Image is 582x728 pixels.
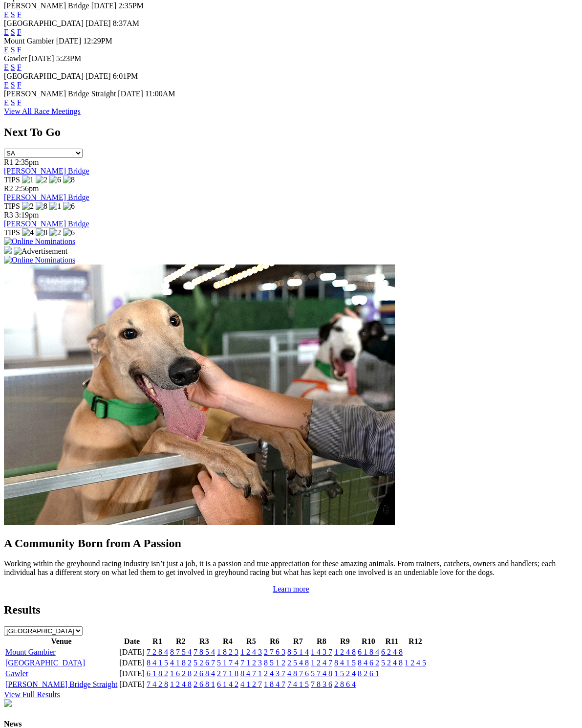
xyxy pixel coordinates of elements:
a: 6 1 8 2 [147,669,168,678]
span: Mount Gambier [4,37,54,45]
a: 8 7 5 4 [170,648,192,656]
img: 8 [36,202,47,211]
th: R11 [381,637,403,646]
span: 5:23PM [56,54,82,63]
a: 1 4 3 7 [311,648,332,656]
a: 7 2 8 4 [147,648,168,656]
span: [GEOGRAPHIC_DATA] [4,19,84,27]
span: [DATE] [86,19,111,27]
a: E [4,63,9,71]
a: 1 8 4 7 [264,680,285,688]
img: Westy_Cropped.jpg [4,265,395,525]
img: 8 [63,176,75,184]
span: 2:35PM [118,1,144,10]
a: 7 1 2 3 [240,659,262,667]
a: 8 4 6 2 [358,659,379,667]
img: 2 [49,228,61,237]
img: chasers_homepage.jpg [4,699,12,707]
img: 2 [36,176,47,184]
img: Online Nominations [4,237,75,246]
a: 1 2 4 3 [240,648,262,656]
a: [PERSON_NAME] Bridge [4,167,89,175]
a: E [4,98,9,107]
span: TIPS [4,202,20,210]
a: 2 7 1 8 [217,669,238,678]
a: [PERSON_NAME] Bridge [4,193,89,201]
a: 7 4 2 8 [147,680,168,688]
span: [DATE] [56,37,82,45]
a: E [4,81,9,89]
a: 2 7 6 3 [264,648,285,656]
a: 7 8 5 4 [194,648,215,656]
a: 5 1 7 4 [217,659,238,667]
a: S [11,10,15,19]
a: 7 8 3 6 [311,680,332,688]
a: 2 6 8 4 [194,669,215,678]
a: S [11,45,15,54]
a: 1 5 2 4 [334,669,356,678]
span: 12:29PM [83,37,112,45]
img: 6 [63,228,75,237]
p: Working within the greyhound racing industry isn’t just a job, it is a passion and true appreciat... [4,559,578,577]
td: [DATE] [119,647,145,657]
a: 8 5 1 4 [287,648,309,656]
a: 2 6 8 1 [194,680,215,688]
span: [DATE] [29,54,54,63]
th: R8 [310,637,333,646]
span: R2 [4,184,13,193]
img: 15187_Greyhounds_GreysPlayCentral_Resize_SA_WebsiteBanner_300x115_2025.jpg [4,246,12,254]
span: 2:56pm [15,184,39,193]
a: 8 4 1 5 [147,659,168,667]
a: 1 2 4 8 [170,680,192,688]
a: [PERSON_NAME] Bridge [4,220,89,228]
a: 1 2 4 5 [405,659,426,667]
span: 11:00AM [145,89,175,98]
th: R1 [146,637,169,646]
a: View All Race Meetings [4,107,81,115]
a: 5 2 4 8 [381,659,403,667]
span: 8:37AM [113,19,139,27]
span: 6:01PM [113,72,138,80]
a: F [17,45,22,54]
th: R2 [170,637,192,646]
span: R3 [4,211,13,219]
a: 5 2 6 7 [194,659,215,667]
span: [DATE] [86,72,111,80]
img: 4 [22,228,34,237]
a: [PERSON_NAME] Bridge Straight [5,680,117,688]
a: 1 6 2 8 [170,669,192,678]
span: [GEOGRAPHIC_DATA] [4,72,84,80]
a: F [17,63,22,71]
a: 8 2 6 1 [358,669,379,678]
a: Learn more [273,585,309,593]
span: [DATE] [118,89,143,98]
img: 1 [49,202,61,211]
a: E [4,10,9,19]
a: S [11,98,15,107]
img: Advertisement [14,247,67,256]
a: View Full Results [4,690,60,699]
th: Date [119,637,145,646]
a: 7 4 1 5 [287,680,309,688]
span: 2:35pm [15,158,39,166]
img: 8 [36,228,47,237]
a: 4 1 8 2 [170,659,192,667]
a: Gawler [5,669,28,678]
td: [DATE] [119,658,145,668]
a: 1 2 4 7 [311,659,332,667]
h2: Results [4,603,578,617]
span: TIPS [4,228,20,237]
th: R12 [404,637,427,646]
a: 2 4 3 7 [264,669,285,678]
span: [DATE] [91,1,117,10]
img: 2 [22,202,34,211]
a: 2 8 6 4 [334,680,356,688]
a: 8 4 7 1 [240,669,262,678]
span: [PERSON_NAME] Bridge [4,1,89,10]
th: R5 [240,637,262,646]
img: 1 [22,176,34,184]
a: 8 4 1 5 [334,659,356,667]
img: 6 [49,176,61,184]
span: R1 [4,158,13,166]
a: 1 8 2 3 [217,648,238,656]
